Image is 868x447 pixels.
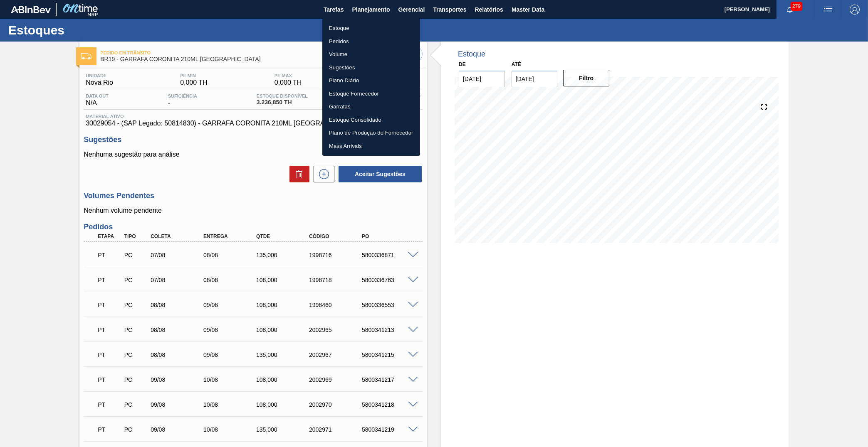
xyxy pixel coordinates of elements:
[322,22,420,35] a: Estoque
[322,100,420,113] a: Garrafas
[322,87,420,101] a: Estoque Fornecedor
[322,61,420,74] a: Sugestões
[322,140,420,153] a: Mass Arrivals
[322,74,420,87] a: Plano Diário
[322,48,420,61] a: Volume
[322,113,420,127] a: Estoque Consolidado
[322,126,420,140] a: Plano de Produção do Fornecedor
[322,35,420,48] a: Pedidos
